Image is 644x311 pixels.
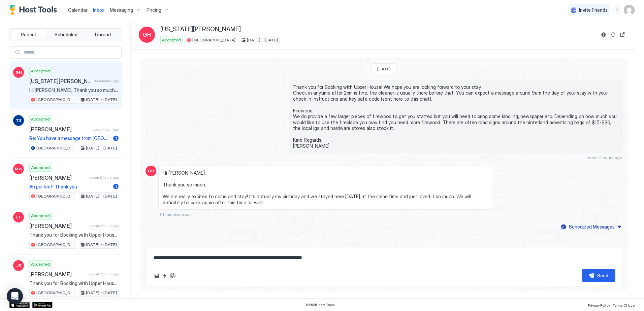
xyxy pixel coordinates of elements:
[86,193,117,199] span: [DATE] - [DATE]
[29,222,88,229] span: [PERSON_NAME]
[90,224,119,228] span: about 2 hours ago
[9,5,60,15] a: Host Tools Logo
[569,223,615,230] div: Scheduled Messages
[115,136,117,141] span: 1
[582,269,615,282] button: Send
[86,242,117,248] span: [DATE] - [DATE]
[305,303,335,307] span: © 2025 Host Tools
[560,222,622,231] button: Scheduled Messages
[29,135,110,141] span: Re: You have a message from [GEOGRAPHIC_DATA] Good morning [PERSON_NAME], Thanks for your email w...
[86,290,117,296] span: [DATE] - [DATE]
[11,30,47,39] button: Recent
[31,116,50,122] span: Accepted
[31,68,50,74] span: Accepted
[29,280,119,286] span: Thank you for Booking with Upper House! We hope you are looking forward to your stay. Check in an...
[163,170,488,205] span: Hi [PERSON_NAME], Thank you so much. We are really excited to come and stay! It’s actually my bir...
[36,193,74,199] span: [GEOGRAPHIC_DATA]
[36,290,74,296] span: [GEOGRAPHIC_DATA]
[93,7,104,13] span: Inbox
[247,37,278,43] span: [DATE] - [DATE]
[16,263,21,269] span: JR
[15,166,23,172] span: MW
[31,165,50,171] span: Accepted
[169,272,177,280] button: ChatGPT Auto Reply
[600,31,608,39] button: Reservation information
[9,28,122,41] div: tab-group
[613,6,621,14] div: menu
[618,31,626,39] button: Open reservation
[29,271,88,278] span: [PERSON_NAME]
[579,7,608,13] span: Invite Friends
[148,168,154,174] span: GH
[377,66,391,71] span: [DATE]
[21,47,121,58] input: Input Field
[588,301,610,308] a: Privacy Policy
[85,30,121,39] button: Unread
[624,5,635,15] div: User profile
[597,272,608,279] div: Send
[16,117,22,124] span: TS
[36,97,74,103] span: [GEOGRAPHIC_DATA]
[158,212,190,217] span: 44 minutes ago
[162,37,181,43] span: Accepted
[613,303,635,307] span: Terms Of Use
[68,7,88,13] span: Calendar
[95,32,111,38] span: Unread
[9,302,30,308] a: App Store
[110,7,133,13] span: Messaging
[586,155,622,160] span: about 2 hours ago
[29,78,91,84] span: [US_STATE][PERSON_NAME]
[36,145,74,151] span: [GEOGRAPHIC_DATA]
[115,184,117,189] span: 1
[55,32,77,38] span: Scheduled
[143,31,151,39] span: GH
[192,37,235,43] span: [GEOGRAPHIC_DATA]
[7,288,23,304] div: Open Intercom Messenger
[36,242,74,248] span: [GEOGRAPHIC_DATA]
[161,272,169,280] button: Quick reply
[29,232,119,238] span: Thank you for Booking with Upper House! We hope you are looking forward to your stay. Check in an...
[147,7,161,13] span: Pricing
[21,32,37,38] span: Recent
[29,87,119,93] span: Hi [PERSON_NAME], Thank you so much. We are really excited to come and stay! It’s actually my bir...
[588,303,610,307] span: Privacy Policy
[29,184,110,190] span: Ah perfect! Thank you
[15,69,22,75] span: GH
[160,26,241,33] span: [US_STATE][PERSON_NAME]
[29,174,88,181] span: [PERSON_NAME]
[48,30,84,39] button: Scheduled
[153,272,161,280] button: Upload image
[86,97,117,103] span: [DATE] - [DATE]
[32,302,53,308] a: Google Play Store
[609,31,617,39] button: Sync reservation
[293,84,618,149] span: Thank you for Booking with Upper House! We hope you are looking forward to your stay. Check in an...
[93,127,119,132] span: about 1 hour ago
[94,79,119,83] span: 44 minutes ago
[90,272,119,276] span: about 2 hours ago
[31,213,50,219] span: Accepted
[29,126,90,133] span: [PERSON_NAME]
[613,301,635,308] a: Terms Of Use
[31,261,50,267] span: Accepted
[90,175,119,180] span: about 2 hours ago
[93,6,104,13] a: Inbox
[86,145,117,151] span: [DATE] - [DATE]
[16,214,21,220] span: LT
[68,6,88,13] a: Calendar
